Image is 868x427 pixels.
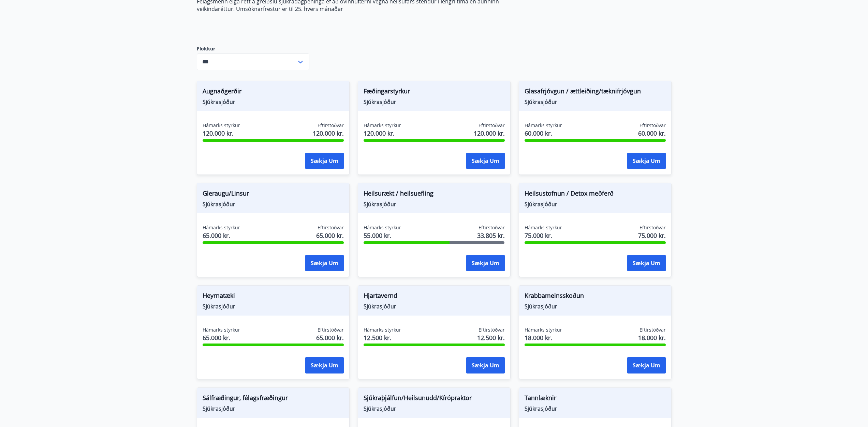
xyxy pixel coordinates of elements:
[627,153,666,169] button: Sækja um
[203,87,344,98] span: Augnaðgerðir
[639,326,666,333] span: Eftirstöðvar
[639,122,666,129] span: Eftirstöðvar
[364,87,505,98] span: Fæðingarstyrkur
[318,326,344,333] span: Eftirstöðvar
[525,303,666,310] span: Sjúkrasjóður
[203,129,240,138] span: 120.000 kr.
[525,291,666,303] span: Krabbameinsskoðun
[203,303,344,310] span: Sjúkrasjóður
[313,129,344,138] span: 120.000 kr.
[364,189,505,200] span: Heilsurækt / heilsuefling
[364,303,505,310] span: Sjúkrasjóður
[525,224,562,231] span: Hámarks styrkur
[639,224,666,231] span: Eftirstöðvar
[364,129,401,138] span: 120.000 kr.
[479,224,505,231] span: Eftirstöðvar
[525,405,666,412] span: Sjúkrasjóður
[638,333,666,342] span: 18.000 kr.
[364,200,505,208] span: Sjúkrasjóður
[638,231,666,240] span: 75.000 kr.
[364,405,505,412] span: Sjúkrasjóður
[203,200,344,208] span: Sjúkrasjóður
[525,98,666,106] span: Sjúkrasjóður
[318,224,344,231] span: Eftirstöðvar
[525,333,562,342] span: 18.000 kr.
[525,122,562,129] span: Hámarks styrkur
[627,255,666,271] button: Sækja um
[525,326,562,333] span: Hámarks styrkur
[203,291,344,303] span: Heyrnatæki
[638,129,666,138] span: 60.000 kr.
[316,333,344,342] span: 65.000 kr.
[477,333,505,342] span: 12.500 kr.
[525,189,666,200] span: Heilsustofnun / Detox meðferð
[364,333,401,342] span: 12.500 kr.
[318,122,344,129] span: Eftirstöðvar
[203,98,344,106] span: Sjúkrasjóður
[203,122,240,129] span: Hámarks styrkur
[364,98,505,106] span: Sjúkrasjóður
[466,153,505,169] button: Sækja um
[627,357,666,373] button: Sækja um
[364,231,401,240] span: 55.000 kr.
[479,122,505,129] span: Eftirstöðvar
[474,129,505,138] span: 120.000 kr.
[364,291,505,303] span: Hjartavernd
[525,393,666,405] span: Tannlæknir
[203,326,240,333] span: Hámarks styrkur
[203,393,344,405] span: Sálfræðingur, félagsfræðingur
[316,231,344,240] span: 65.000 kr.
[477,231,505,240] span: 33.805 kr.
[203,333,240,342] span: 65.000 kr.
[525,200,666,208] span: Sjúkrasjóður
[305,153,344,169] button: Sækja um
[364,393,505,405] span: Sjúkraþjálfun/Heilsunudd/Kírópraktor
[525,231,562,240] span: 75.000 kr.
[305,357,344,373] button: Sækja um
[203,405,344,412] span: Sjúkrasjóður
[203,189,344,200] span: Gleraugu/Linsur
[305,255,344,271] button: Sækja um
[525,87,666,98] span: Glasafrjóvgun / ættleiðing/tæknifrjóvgun
[525,129,562,138] span: 60.000 kr.
[466,255,505,271] button: Sækja um
[203,231,240,240] span: 65.000 kr.
[203,224,240,231] span: Hámarks styrkur
[466,357,505,373] button: Sækja um
[364,122,401,129] span: Hámarks styrkur
[479,326,505,333] span: Eftirstöðvar
[364,224,401,231] span: Hámarks styrkur
[197,45,309,52] label: Flokkur
[364,326,401,333] span: Hámarks styrkur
